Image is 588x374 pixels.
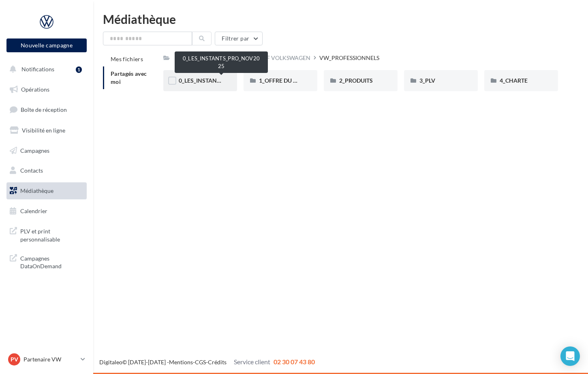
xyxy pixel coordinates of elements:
p: Partenaire VW [24,355,77,363]
span: Opérations [21,86,49,93]
a: Boîte de réception [5,101,88,118]
a: Campagnes DataOnDemand [5,250,88,274]
div: 0_LES_INSTANTS_PRO_NOV2025 [175,51,268,73]
span: 0_LES_INSTANTS_PRO_NOV2025 [179,77,266,84]
span: Médiathèque [20,187,53,194]
span: Mes fichiers [111,56,143,62]
button: Notifications 1 [5,61,85,78]
span: PV [11,355,18,363]
a: Visibilité en ligne [5,122,88,139]
a: Contacts [5,162,88,179]
span: 02 30 07 43 80 [274,358,315,365]
span: 2_PRODUITS [339,77,373,84]
a: Mentions [169,359,193,365]
span: Boîte de réception [21,106,67,113]
a: Campagnes [5,142,88,159]
button: Filtrer par [215,32,263,45]
span: Partagés avec moi [111,70,147,85]
span: PLV et print personnalisable [20,226,83,243]
div: Open Intercom Messenger [560,346,580,366]
span: Contacts [20,167,43,174]
span: © [DATE]-[DATE] - - - [99,359,315,365]
span: 4_CHARTE [500,77,528,84]
a: Opérations [5,81,88,98]
a: Digitaleo [99,359,122,365]
div: VW_PROFESSIONNELS [319,54,379,62]
div: Réseau VGF VOLKSWAGEN [239,54,310,62]
div: 1 [76,66,82,73]
span: Service client [234,358,270,365]
a: PV Partenaire VW [6,352,87,367]
div: Médiathèque [103,13,578,25]
a: Calendrier [5,203,88,220]
span: 1_OFFRE DU MOIS [259,77,308,84]
span: Campagnes DataOnDemand [20,253,83,270]
button: Nouvelle campagne [6,38,87,52]
span: Visibilité en ligne [22,127,65,134]
span: Calendrier [20,207,47,214]
a: Médiathèque [5,182,88,199]
span: 3_PLV [419,77,435,84]
a: PLV et print personnalisable [5,222,88,246]
span: Campagnes [20,147,49,154]
a: Crédits [208,359,227,365]
a: CGS [195,359,206,365]
span: Notifications [21,66,54,73]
